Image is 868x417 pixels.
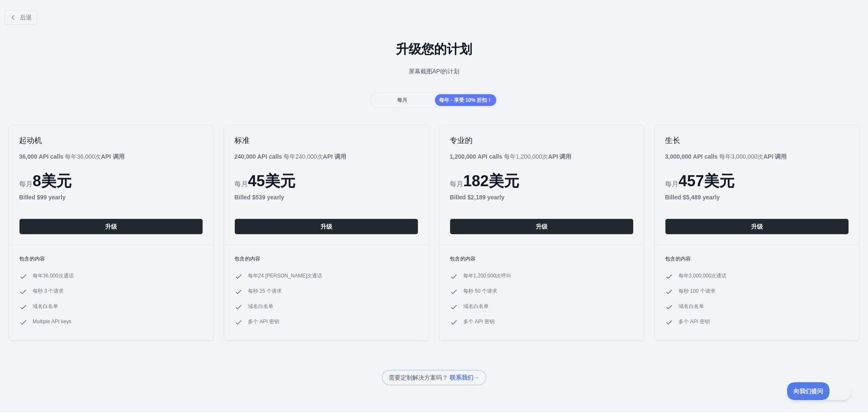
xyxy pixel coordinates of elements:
b: 1,200,000 API calls [450,153,502,160]
font: 每年1,200,000 [504,153,542,160]
font: 次 [542,153,548,160]
font: API 调用 [548,153,571,160]
font: 182 [463,172,489,190]
font: 美元 [489,172,519,190]
font: API 调用 [323,153,346,160]
iframe: 切换客户支持 [787,382,851,400]
font: 专业的 [450,136,473,145]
